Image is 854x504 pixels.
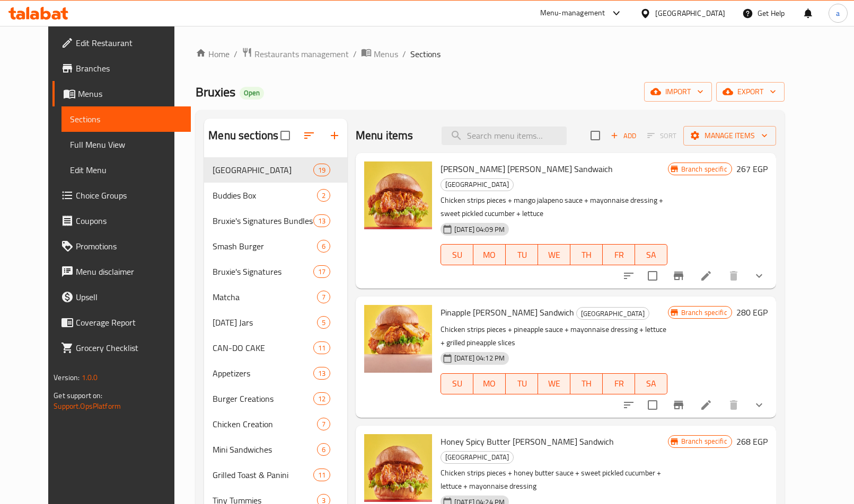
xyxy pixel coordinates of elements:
[575,247,598,263] span: TH
[473,373,506,394] button: MO
[317,291,330,303] div: items
[213,265,313,278] div: Bruxie's Signatures
[639,247,663,263] span: SA
[213,469,313,481] span: Grilled Toast & Panini
[746,263,772,289] button: show more
[441,451,514,464] div: Nashville
[234,48,237,60] li: /
[204,208,347,233] div: Bruxie's Signatures Bundles13
[54,389,102,402] span: Get support on:
[196,80,235,104] span: Bruxies
[70,138,182,151] span: Full Menu View
[76,214,182,227] span: Coupons
[213,341,313,354] span: CAN-DO CAKE
[607,247,631,263] span: FR
[607,376,631,391] span: FR
[641,394,664,416] span: Select to update
[540,7,605,20] div: Menu-management
[213,316,316,329] div: Ramadan Jars
[204,157,347,183] div: [GEOGRAPHIC_DATA]19
[542,247,566,263] span: WE
[616,392,641,418] button: sort-choices
[725,85,776,98] span: export
[478,247,501,263] span: MO
[317,240,330,253] div: items
[640,128,683,144] span: Select section first
[76,37,182,49] span: Edit Restaurant
[76,291,182,303] span: Upsell
[314,216,330,226] span: 13
[61,106,191,132] a: Sections
[445,247,469,263] span: SU
[274,124,296,147] span: Select all sections
[52,30,191,56] a: Edit Restaurant
[317,316,330,329] div: items
[213,164,313,176] div: Nashville
[441,434,614,449] span: Honey Spicy Butter [PERSON_NAME] Sandwich
[213,240,316,253] div: Smash Burger
[204,259,347,284] div: Bruxie's Signatures17
[318,318,330,328] span: 5
[318,419,330,429] span: 7
[204,437,347,462] div: Mini Sandwiches6
[441,304,574,320] span: Pinapple [PERSON_NAME] Sandwich
[314,343,330,353] span: 11
[570,373,603,394] button: TH
[313,341,330,354] div: items
[70,113,182,125] span: Sections
[317,189,330,202] div: items
[76,189,182,202] span: Choice Groups
[314,165,330,175] span: 19
[364,434,432,502] img: Honey Spicy Butter Nash Sandwich
[364,305,432,373] img: Pinapple Nash Sandwich
[213,418,316,430] span: Chicken Creation
[570,244,603,265] button: TH
[313,164,330,176] div: items
[478,376,501,391] span: MO
[736,161,768,176] h6: 267 EGP
[213,367,313,380] span: Appetizers
[836,7,840,19] span: a
[213,291,316,303] span: Matcha
[450,353,509,363] span: [DATE] 04:12 PM
[313,367,330,380] div: items
[716,82,785,102] button: export
[213,189,316,202] span: Buddies Box
[450,224,509,235] span: [DATE] 04:09 PM
[666,263,691,289] button: Branch-specific-item
[213,392,313,405] span: Burger Creations
[52,335,191,361] a: Grocery Checklist
[213,443,316,456] span: Mini Sandwiches
[213,164,313,176] span: [GEOGRAPHIC_DATA]
[314,470,330,480] span: 11
[213,214,313,227] span: Bruxie's Signatures Bundles
[677,308,732,318] span: Branch specific
[603,244,635,265] button: FR
[700,399,712,411] a: Edit menu item
[506,373,538,394] button: TU
[538,244,570,265] button: WE
[52,208,191,233] a: Coupons
[76,265,182,278] span: Menu disclaimer
[240,87,264,100] div: Open
[54,371,80,384] span: Version:
[52,284,191,310] a: Upsell
[577,308,649,320] span: [GEOGRAPHIC_DATA]
[445,376,469,391] span: SU
[361,47,398,61] a: Menus
[52,56,191,81] a: Branches
[677,164,732,174] span: Branch specific
[402,48,406,60] li: /
[317,443,330,456] div: items
[538,373,570,394] button: WE
[322,123,347,148] button: Add section
[76,316,182,329] span: Coverage Report
[584,124,606,147] span: Select section
[204,386,347,411] div: Burger Creations12
[473,244,506,265] button: MO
